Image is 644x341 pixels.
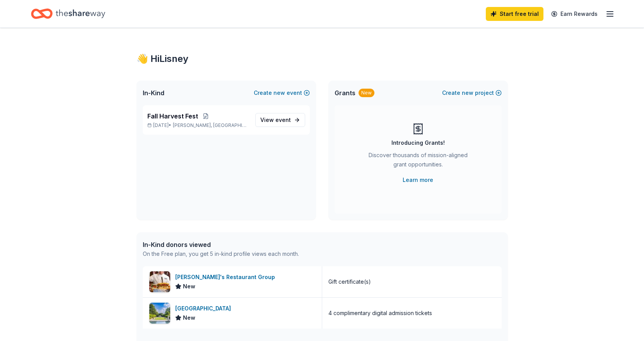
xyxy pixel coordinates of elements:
[391,138,445,147] div: Introducing Grants!
[175,304,234,313] div: [GEOGRAPHIC_DATA]
[147,111,198,121] span: Fall Harvest Fest
[328,308,432,318] div: 4 complimentary digital admission tickets
[255,113,305,127] a: View event
[366,151,471,172] div: Discover thousands of mission-aligned grant opportunities.
[175,272,278,282] div: [PERSON_NAME]'s Restaurant Group
[275,117,291,123] span: event
[442,88,502,98] button: Createnewproject
[143,88,164,98] span: In-Kind
[260,115,291,125] span: View
[149,303,170,324] img: Image for Dallas Arboretum and Botanical Garden
[143,249,299,259] div: On the Free plan, you get 5 in-kind profile views each month.
[149,271,170,292] img: Image for Kenny's Restaurant Group
[359,89,374,97] div: New
[335,88,355,98] span: Grants
[547,7,602,21] a: Earn Rewards
[183,313,195,322] span: New
[254,88,310,98] button: Createnewevent
[173,122,249,129] span: [PERSON_NAME], [GEOGRAPHIC_DATA]
[403,175,433,185] a: Learn more
[273,88,285,98] span: new
[462,88,473,98] span: new
[143,240,299,249] div: In-Kind donors viewed
[147,122,249,129] p: [DATE] •
[183,282,195,291] span: New
[328,277,371,286] div: Gift certificate(s)
[31,5,105,23] a: Home
[137,53,508,65] div: 👋 Hi Lisney
[486,7,543,21] a: Start free trial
